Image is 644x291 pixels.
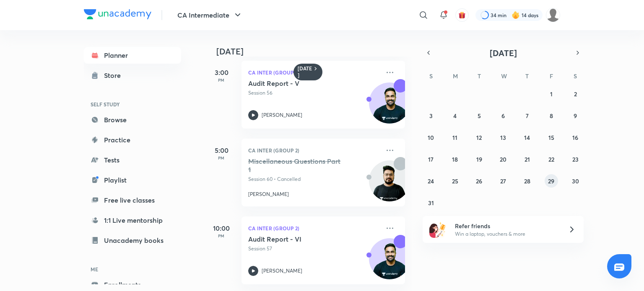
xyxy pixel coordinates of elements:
[545,109,558,122] button: August 8, 2025
[574,90,577,98] abbr: August 2, 2025
[205,145,238,155] h5: 5:00
[84,67,181,84] a: Store
[520,131,534,144] button: August 14, 2025
[448,131,462,144] button: August 11, 2025
[452,134,457,142] abbr: August 11, 2025
[455,221,558,230] h6: Refer friends
[84,232,181,249] a: Unacademy books
[84,192,181,209] a: Free live classes
[453,72,458,80] abbr: Monday
[526,112,529,120] abbr: August 7, 2025
[369,87,410,127] img: Avatar
[496,174,510,188] button: August 27, 2025
[455,230,558,238] p: Win a laptop, vouchers & more
[545,152,558,166] button: August 22, 2025
[248,223,380,233] p: CA Inter (Group 2)
[476,177,482,185] abbr: August 26, 2025
[569,152,582,166] button: August 23, 2025
[84,172,181,188] a: Playlist
[572,155,579,163] abbr: August 23, 2025
[248,89,380,97] p: Session 56
[500,134,506,142] abbr: August 13, 2025
[369,165,410,205] img: Avatar
[490,47,517,59] span: [DATE]
[429,72,433,80] abbr: Sunday
[172,7,248,23] button: CA Intermediate
[434,47,572,59] button: [DATE]
[496,109,510,122] button: August 6, 2025
[500,155,506,163] abbr: August 20, 2025
[520,152,534,166] button: August 21, 2025
[545,131,558,144] button: August 15, 2025
[84,152,181,168] a: Tests
[205,233,238,238] p: PM
[84,47,181,64] a: Planner
[452,155,458,163] abbr: August 18, 2025
[501,112,505,120] abbr: August 6, 2025
[262,111,302,119] p: [PERSON_NAME]
[84,262,181,276] h6: ME
[476,155,482,163] abbr: August 19, 2025
[424,131,438,144] button: August 10, 2025
[248,145,380,155] p: CA Inter (Group 2)
[369,243,410,283] img: Avatar
[298,65,312,79] h6: [DATE]
[525,72,529,80] abbr: Thursday
[84,212,181,229] a: 1:1 Live mentorship
[205,77,238,82] p: PM
[424,196,438,209] button: August 31, 2025
[473,174,486,188] button: August 26, 2025
[453,112,457,120] abbr: August 4, 2025
[569,174,582,188] button: August 30, 2025
[84,97,181,111] h6: SELF STUDY
[248,157,353,174] h5: Miscellaneous Questions Part 1
[458,11,466,19] img: avatar
[501,72,507,80] abbr: Wednesday
[569,131,582,144] button: August 16, 2025
[428,155,434,163] abbr: August 17, 2025
[478,72,481,80] abbr: Tuesday
[548,134,554,142] abbr: August 15, 2025
[424,109,438,122] button: August 3, 2025
[473,109,486,122] button: August 5, 2025
[262,267,302,275] p: [PERSON_NAME]
[248,175,380,183] p: Session 60 • Cancelled
[574,112,577,120] abbr: August 9, 2025
[428,177,434,185] abbr: August 24, 2025
[548,177,554,185] abbr: August 29, 2025
[569,87,582,100] button: August 2, 2025
[248,191,289,198] p: [PERSON_NAME]
[572,177,579,185] abbr: August 30, 2025
[512,11,520,19] img: streak
[473,131,486,144] button: August 12, 2025
[525,155,530,163] abbr: August 21, 2025
[248,235,353,243] h5: Audit Report - VI
[548,155,554,163] abbr: August 22, 2025
[546,8,560,22] img: dhanak
[550,112,553,120] abbr: August 8, 2025
[248,245,380,252] p: Session 57
[428,199,434,207] abbr: August 31, 2025
[104,70,126,80] div: Store
[84,9,151,21] a: Company Logo
[569,109,582,122] button: August 9, 2025
[574,72,577,80] abbr: Saturday
[476,134,482,142] abbr: August 12, 2025
[520,109,534,122] button: August 7, 2025
[448,152,462,166] button: August 18, 2025
[550,90,553,98] abbr: August 1, 2025
[448,174,462,188] button: August 25, 2025
[205,223,238,233] h5: 10:00
[550,72,553,80] abbr: Friday
[520,174,534,188] button: August 28, 2025
[455,8,469,22] button: avatar
[524,177,530,185] abbr: August 28, 2025
[429,112,433,120] abbr: August 3, 2025
[545,87,558,100] button: August 1, 2025
[424,174,438,188] button: August 24, 2025
[428,134,434,142] abbr: August 10, 2025
[473,152,486,166] button: August 19, 2025
[524,134,530,142] abbr: August 14, 2025
[216,46,413,57] h4: [DATE]
[84,131,181,148] a: Practice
